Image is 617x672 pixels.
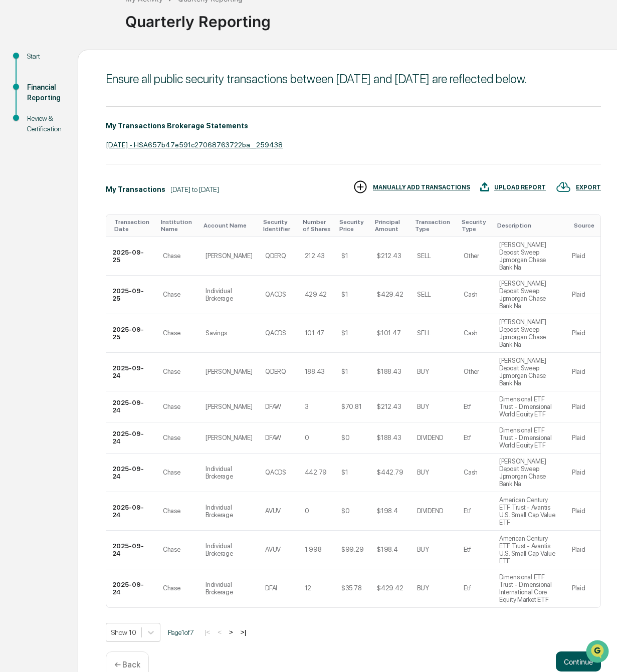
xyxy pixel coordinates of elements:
td: Plaid [566,353,600,391]
div: Etf [464,546,471,553]
div: $0 [341,507,349,515]
div: SELL [417,291,431,298]
div: [PERSON_NAME] Deposit Sweep Jpmorgan Chase Bank Na [499,280,560,310]
td: Individual Brokerage [199,531,259,569]
div: [PERSON_NAME] Deposit Sweep Jpmorgan Chase Bank Na [499,241,560,271]
td: Individual Brokerage [199,569,259,607]
td: Plaid [566,422,600,454]
div: $101.47 [377,329,400,337]
button: < [215,628,225,636]
div: $212.43 [377,252,401,260]
span: Data Lookup [20,145,63,155]
div: BUY [417,584,429,592]
div: Cash [464,291,478,298]
div: Etf [464,403,471,410]
div: Chase [163,252,180,260]
td: 2025-09-24 [106,492,157,531]
div: 3 [305,403,309,410]
div: Chase [163,329,180,337]
div: Other [464,368,479,375]
div: Review & Certification [27,113,62,134]
div: Toggle SortBy [574,222,596,229]
div: DIVIDEND [417,507,443,515]
div: 🗄️ [73,127,81,135]
button: Continue [556,651,601,671]
div: Toggle SortBy [339,218,367,233]
div: 212.43 [305,252,325,260]
td: Savings [199,314,259,353]
div: Toggle SortBy [303,218,331,233]
td: Plaid [566,569,600,607]
div: MANUALLY ADD TRANSACTIONS [373,184,470,191]
div: Cash [464,329,478,337]
div: Chase [163,584,180,592]
div: AVUV [265,507,281,515]
img: UPLOAD REPORT [480,179,489,194]
div: Toggle SortBy [161,218,195,233]
div: SELL [417,329,431,337]
div: DIVIDEND [417,434,443,441]
div: AVUV [265,546,281,553]
td: Plaid [566,276,600,314]
td: Plaid [566,454,600,492]
div: [PERSON_NAME] Deposit Sweep Jpmorgan Chase Bank Na [499,357,560,387]
div: 442.79 [305,469,327,476]
div: QDERQ [265,252,286,260]
td: Plaid [566,237,600,276]
td: 2025-09-24 [106,391,157,422]
div: Dimensional ETF Trust - Dimensional World Equity ETF [499,426,560,449]
td: [PERSON_NAME] [199,422,259,454]
img: 1746055101610-c473b297-6a78-478c-a979-82029cc54cd1 [10,77,28,95]
div: Toggle SortBy [497,222,562,229]
div: 🖐️ [10,127,18,135]
div: Chase [163,403,180,410]
div: SELL [417,252,431,260]
div: Chase [163,546,180,553]
div: 🔎 [10,146,18,154]
a: 🖐️Preclearance [6,122,69,140]
div: Start [27,51,62,62]
div: Financial Reporting [27,82,62,103]
div: $1 [341,291,348,298]
div: $35.78 [341,584,361,592]
div: Chase [163,368,180,375]
td: Plaid [566,391,600,422]
div: Dimensional ETF Trust - Dimensional International Core Equity Market ETF [499,573,560,603]
td: 2025-09-25 [106,314,157,353]
div: Toggle SortBy [415,218,454,233]
div: Cash [464,469,478,476]
div: $0 [341,434,349,441]
div: [DATE] - HSA657b47e591c27068763722ba__259438 [106,141,601,149]
td: [PERSON_NAME] [199,391,259,422]
div: EXPORT [576,184,601,191]
div: Toggle SortBy [203,222,255,229]
div: $429.42 [377,584,403,592]
iframe: Open customer support [585,639,612,666]
div: 1.998 [305,546,322,553]
span: Preclearance [20,126,65,136]
div: Chase [163,434,180,441]
div: American Century ETF Trust - Avantis U.S. Small Cap Value ETF [499,496,560,526]
div: $442.79 [377,469,403,476]
div: Other [464,252,479,260]
div: Toggle SortBy [263,218,295,233]
td: 2025-09-25 [106,237,157,276]
div: [PERSON_NAME] Deposit Sweep Jpmorgan Chase Bank Na [499,458,560,488]
div: $429.42 [377,291,403,298]
div: $1 [341,329,348,337]
div: [DATE] to [DATE] [170,185,219,193]
div: DFAW [265,403,281,410]
td: [PERSON_NAME] [199,237,259,276]
button: |< [201,628,213,636]
button: > [226,628,236,636]
div: Toggle SortBy [462,218,489,233]
div: Quarterly Reporting [125,5,612,31]
div: QACDS [265,329,286,337]
div: $188.43 [377,368,401,375]
div: 0 [305,507,309,515]
div: BUY [417,368,429,375]
div: $198.4 [377,546,397,553]
div: 101.47 [305,329,324,337]
a: 🔎Data Lookup [6,141,67,159]
button: >| [238,628,249,636]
